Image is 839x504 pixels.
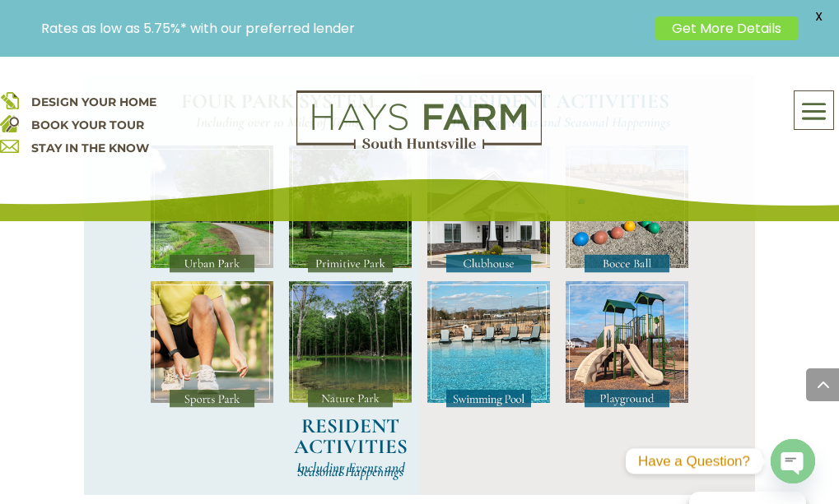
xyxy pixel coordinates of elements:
a: hays farm homes huntsville development [296,138,542,153]
a: Get More Details [655,16,798,40]
a: STAY IN THE KNOW [31,141,149,155]
h2: RESIDENT ACTIVITIES [289,416,411,465]
img: Amenities_SwimmingPool [427,281,549,409]
img: Amenities_NaturePark [289,281,411,409]
img: Amenities_SportsPark [151,281,273,409]
img: Logo [296,90,542,150]
p: Rates as low as 5.75%* with our preferred lender [41,21,647,36]
img: Amenities_Playground [566,281,688,409]
span: X [806,4,831,29]
a: BOOK YOUR TOUR [31,118,144,132]
h4: Including Events and Seasonal Happenings [289,465,411,482]
a: DESIGN YOUR HOME [31,95,156,109]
